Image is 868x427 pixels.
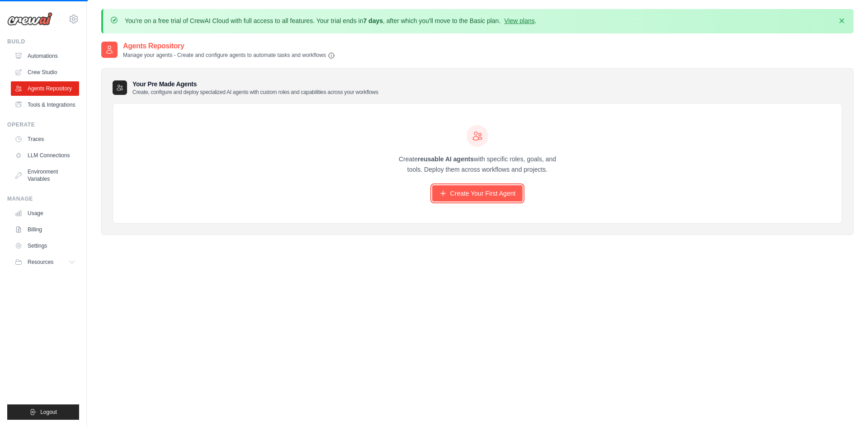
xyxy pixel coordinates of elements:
[123,52,335,59] p: Manage your agents - Create and configure agents to automate tasks and workflows
[11,255,79,269] button: Resources
[7,38,79,45] div: Build
[11,222,79,237] a: Billing
[7,404,79,420] button: Logout
[123,41,335,52] h2: Agents Repository
[11,49,79,63] a: Automations
[11,239,79,253] a: Settings
[11,98,79,112] a: Tools & Integrations
[11,132,79,146] a: Traces
[418,155,474,163] strong: reusable AI agents
[125,16,537,25] p: You're on a free trial of CrewAI Cloud with full access to all features. Your trial ends in , aft...
[7,195,79,202] div: Manage
[504,17,534,24] a: View plans
[11,65,79,80] a: Crew Studio
[28,258,53,266] span: Resources
[11,81,79,96] a: Agents Repository
[7,121,79,128] div: Operate
[11,206,79,221] a: Usage
[132,89,378,96] p: Create, configure and deploy specialized AI agents with custom roles and capabilities across your...
[11,164,79,186] a: Environment Variables
[40,408,57,416] span: Logout
[432,185,523,202] a: Create Your First Agent
[363,17,383,24] strong: 7 days
[7,12,52,26] img: Logo
[11,148,79,163] a: LLM Connections
[132,80,378,96] h3: Your Pre Made Agents
[391,154,564,175] p: Create with specific roles, goals, and tools. Deploy them across workflows and projects.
